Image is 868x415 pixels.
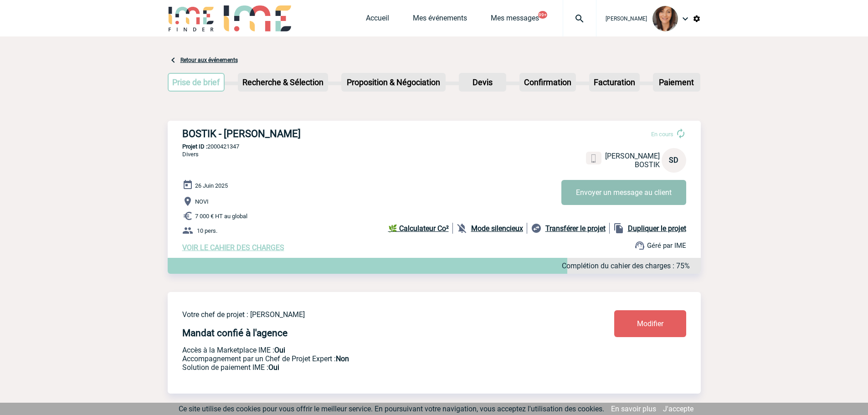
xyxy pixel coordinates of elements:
span: Ce site utilise des cookies pour vous offrir le meilleur service. En poursuivant votre navigation... [179,405,604,413]
b: Transférer le projet [545,224,606,233]
img: file_copy-black-24dp.png [613,223,624,234]
p: Votre chef de projet : [PERSON_NAME] [182,310,560,319]
p: Devis [460,74,505,91]
p: Prestation payante [182,354,560,363]
b: Oui [274,346,285,354]
p: Paiement [654,74,699,91]
a: VOIR LE CAHIER DES CHARGES [182,243,284,252]
span: 10 pers. [197,227,217,234]
p: 2000421347 [168,143,701,150]
span: 7 000 € HT au global [195,213,247,220]
p: Prise de brief [169,74,224,91]
a: Mes messages [491,14,539,26]
button: 99+ [538,11,547,19]
span: 26 Juin 2025 [195,182,228,189]
span: NOVI [195,198,209,205]
button: Envoyer un message au client [561,180,686,205]
img: support.png [634,240,645,251]
h4: Mandat confié à l'agence [182,328,288,338]
p: Facturation [590,74,639,91]
p: Accès à la Marketplace IME : [182,346,560,354]
b: Projet ID : [182,143,207,150]
b: Mode silencieux [471,224,523,233]
a: Retour aux événements [180,57,238,63]
span: En cours [651,131,673,138]
span: BOSTIK [635,160,660,169]
span: SD [669,156,678,164]
p: Conformité aux process achat client, Prise en charge de la facturation, Mutualisation de plusieur... [182,363,560,372]
b: Oui [268,363,279,372]
a: 🌿 Calculateur Co² [388,223,453,234]
span: Divers [182,151,199,158]
img: IME-Finder [168,5,215,31]
span: Géré par IME [647,241,686,250]
span: Modifier [637,319,663,328]
h3: BOSTIK - [PERSON_NAME] [182,128,456,139]
b: 🌿 Calculateur Co² [388,224,449,233]
span: [PERSON_NAME] [605,152,660,160]
b: Non [336,354,349,363]
p: Recherche & Sélection [239,74,327,91]
a: Mes événements [413,14,467,26]
b: Dupliquer le projet [628,224,686,233]
a: En savoir plus [611,405,656,413]
img: 103585-1.jpg [652,6,678,31]
a: J'accepte [663,405,693,413]
p: Confirmation [520,74,575,91]
span: [PERSON_NAME] [606,15,647,22]
a: Accueil [366,14,389,26]
img: portable.png [590,154,598,163]
p: Proposition & Négociation [342,74,445,91]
